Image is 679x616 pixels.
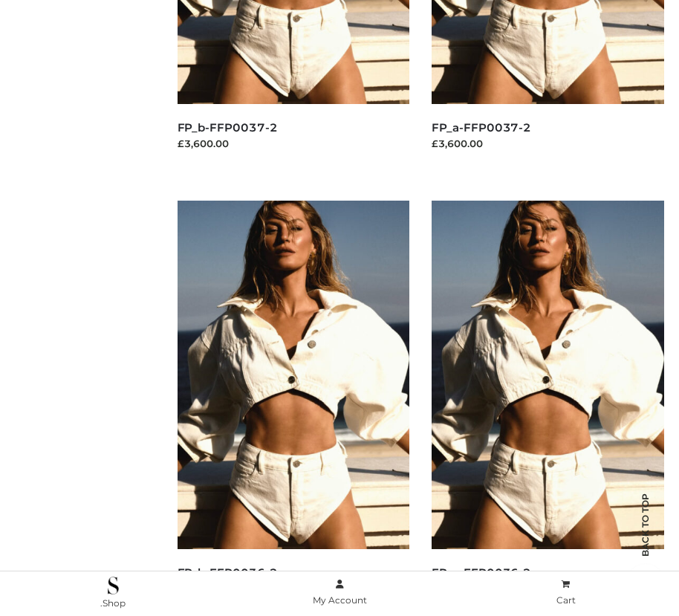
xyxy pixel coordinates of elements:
a: FP_b-FFP0036-2 [178,565,278,580]
a: My Account [227,576,453,609]
span: Back to top [627,519,664,557]
span: My Account [313,594,367,606]
span: .Shop [100,597,126,609]
a: FP_a-FFP0037-2 [432,120,531,134]
img: .Shop [108,577,119,594]
div: £3,600.00 [178,136,410,151]
a: Cart [452,576,679,609]
a: FP_b-FFP0037-2 [178,120,278,134]
div: £3,600.00 [432,136,664,151]
a: FP_a-FFP0036-2 [432,565,531,580]
span: Cart [556,594,576,606]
